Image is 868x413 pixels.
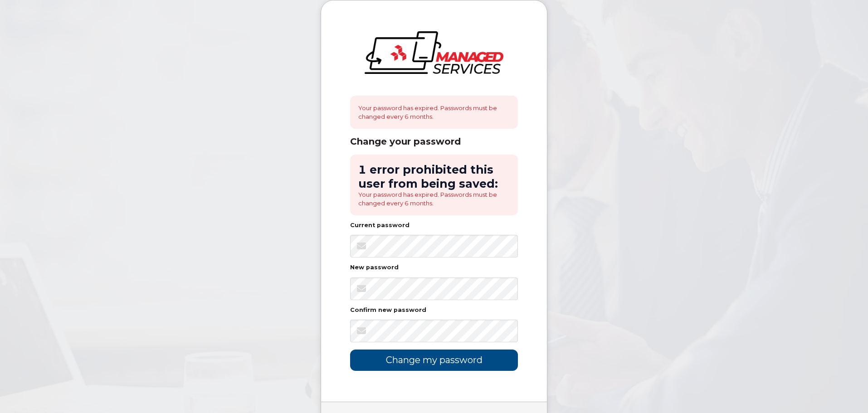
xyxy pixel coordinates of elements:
input: Change my password [350,350,518,371]
li: Your password has expired. Passwords must be changed every 6 months. [358,190,510,207]
label: Confirm new password [350,307,426,313]
label: Current password [350,223,410,228]
label: New password [350,265,399,271]
img: logo-large.png [365,31,503,74]
h2: 1 error prohibited this user from being saved: [358,163,510,190]
div: Your password has expired. Passwords must be changed every 6 months. [350,96,518,129]
div: Change your password [350,136,518,147]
